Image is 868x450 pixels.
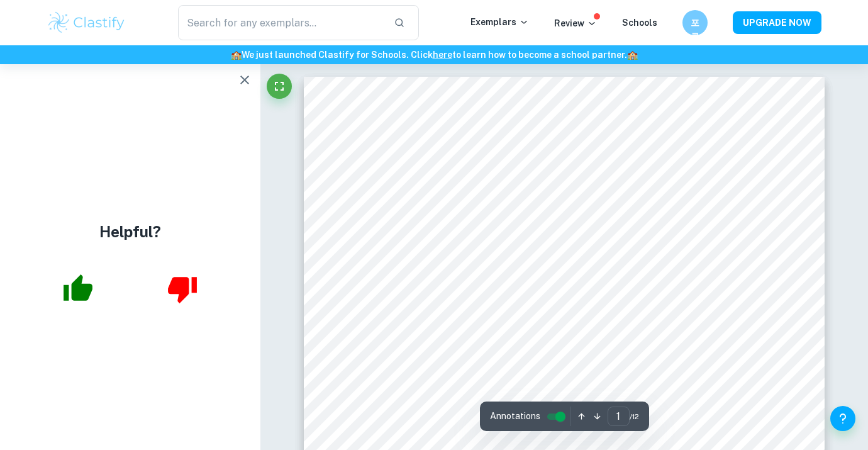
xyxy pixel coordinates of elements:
p: Exemplars [470,15,529,29]
input: Search for any exemplars... [178,5,384,40]
img: Clastify logo [47,10,126,35]
h6: 포루 [688,16,703,30]
button: UPGRADE NOW [733,11,821,34]
span: / 12 [630,411,639,422]
span: 🏫 [231,50,242,60]
button: Fullscreen [267,74,292,99]
h4: Helpful? [99,220,161,243]
p: Review [554,16,597,30]
button: 포루 [682,10,708,35]
span: Annotations [490,410,540,423]
span: 🏫 [627,50,638,60]
a: Schools [622,18,657,28]
a: here [433,50,452,60]
h6: We just launched Clastify for Schools. Click to learn how to become a school partner. [3,48,865,62]
button: Help and Feedback [830,406,855,431]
